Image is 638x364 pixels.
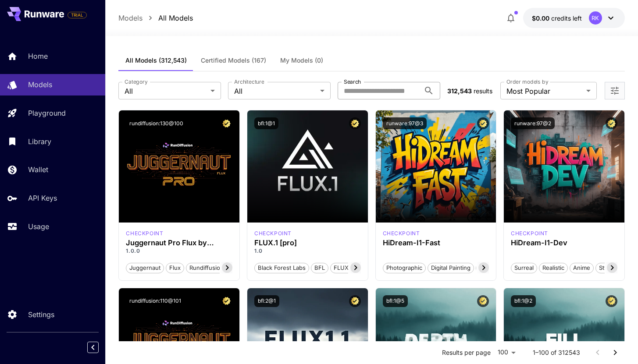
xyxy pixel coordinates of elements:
[118,13,143,23] a: Models
[201,57,266,64] span: Certified Models (167)
[254,295,279,307] button: bfl:2@1
[474,87,492,95] span: results
[221,117,232,129] button: Certified Model – Vetted for best performance and includes a commercial license.
[254,247,361,255] p: 1.0
[596,264,623,272] span: Stylized
[511,239,617,247] h3: HiDream-I1-Dev
[28,309,54,320] p: Settings
[511,230,548,237] div: HiDream Dev
[428,262,474,273] button: Digital Painting
[234,78,264,85] label: Architecture
[254,239,361,247] h3: FLUX.1 [pro]
[68,10,87,20] span: Add your payment card to enable full platform functionality.
[477,295,489,307] button: Certified Model – Vetted for best performance and includes a commercial license.
[511,117,555,129] button: runware:97@2
[280,57,323,64] span: My Models (0)
[126,239,232,247] h3: Juggernaut Pro Flux by RunDiffusion
[87,342,99,353] button: Collapse sidebar
[344,78,361,85] label: Search
[511,230,548,237] p: checkpoint
[28,51,48,61] p: Home
[570,264,593,272] span: Anime
[28,79,52,90] p: Models
[126,230,163,237] div: FLUX.1 D
[28,193,57,203] p: API Keys
[28,108,66,118] p: Playground
[442,348,491,357] p: Results per page
[126,247,232,255] p: 1.0.0
[447,87,472,95] span: 312,543
[523,8,625,28] button: $0.00RK
[383,295,408,307] button: bfl:1@5
[511,295,536,307] button: bfl:1@2
[476,262,510,273] button: Cinematic
[126,262,164,273] button: juggernaut
[506,86,583,96] span: Most Popular
[383,117,427,129] button: runware:97@3
[511,264,537,272] span: Surreal
[118,13,193,23] nav: breadcrumb
[349,117,361,129] button: Certified Model – Vetted for best performance and includes a commercial license.
[595,262,624,273] button: Stylized
[126,117,187,129] button: rundiffusion:130@100
[570,262,594,273] button: Anime
[311,264,328,272] span: BFL
[311,262,328,273] button: BFL
[589,11,602,25] div: RK
[383,230,420,237] div: HiDream Fast
[511,262,537,273] button: Surreal
[28,221,49,232] p: Usage
[186,264,227,272] span: rundiffusion
[532,14,582,23] div: $0.00
[606,117,617,129] button: Certified Model – Vetted for best performance and includes a commercial license.
[28,164,48,175] p: Wallet
[68,12,86,18] span: TRIAL
[383,239,489,247] h3: HiDream-I1-Fast
[383,230,420,237] p: checkpoint
[477,117,489,129] button: Certified Model – Vetted for best performance and includes a commercial license.
[383,264,425,272] span: Photographic
[254,117,278,129] button: bfl:1@1
[331,264,371,272] span: FLUX.1 [pro]
[158,13,193,23] a: All Models
[28,136,51,147] p: Library
[254,262,309,273] button: Black Forest Labs
[254,230,292,237] p: checkpoint
[125,57,187,64] span: All Models (312,543)
[166,264,184,272] span: flux
[606,295,617,307] button: Certified Model – Vetted for best performance and includes a commercial license.
[494,346,519,359] div: 100
[383,262,426,273] button: Photographic
[606,344,624,361] button: Go to next page
[221,295,232,307] button: Certified Model – Vetted for best performance and includes a commercial license.
[551,14,582,22] span: credits left
[609,85,620,96] button: Open more filters
[255,264,309,272] span: Black Forest Labs
[126,295,185,307] button: rundiffusion:110@101
[506,78,548,85] label: Order models by
[186,262,227,273] button: rundiffusion
[533,348,580,357] p: 1–100 of 312543
[428,264,474,272] span: Digital Painting
[234,86,317,96] span: All
[125,78,148,85] label: Category
[532,14,551,22] span: $0.00
[539,262,568,273] button: Realistic
[539,264,567,272] span: Realistic
[126,230,163,237] p: checkpoint
[330,262,371,273] button: FLUX.1 [pro]
[126,264,164,272] span: juggernaut
[94,339,105,355] div: Collapse sidebar
[349,295,361,307] button: Certified Model – Vetted for best performance and includes a commercial license.
[125,86,207,96] span: All
[254,230,292,237] div: fluxpro
[166,262,184,273] button: flux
